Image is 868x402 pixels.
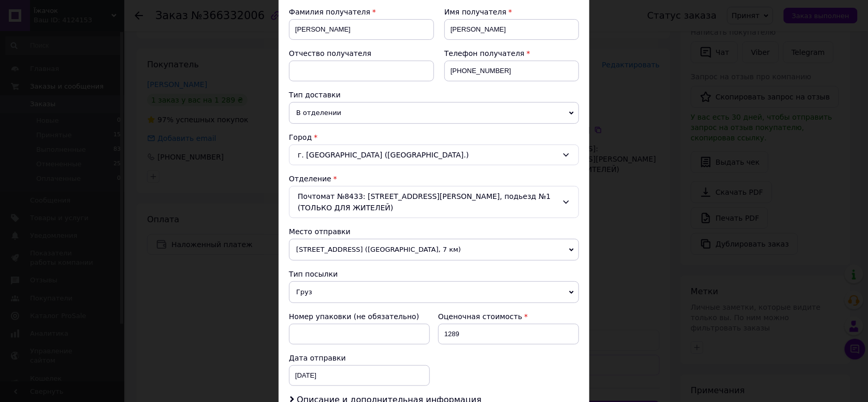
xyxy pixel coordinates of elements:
div: Отделение [289,174,579,184]
div: Город [289,132,579,142]
div: Дата отправки [289,353,430,363]
span: Телефон получателя [444,49,525,58]
div: г. [GEOGRAPHIC_DATA] ([GEOGRAPHIC_DATA].) [289,145,579,165]
div: Оценочная стоимость [438,311,579,322]
span: Отчество получателя [289,49,371,58]
span: [STREET_ADDRESS] ([GEOGRAPHIC_DATA], 7 км) [289,239,579,261]
span: Тип доставки [289,91,341,99]
input: +380 [444,61,579,81]
span: Имя получателя [444,8,507,16]
div: Номер упаковки (не обязательно) [289,311,430,322]
span: Место отправки [289,227,351,236]
div: Почтомат №8433: [STREET_ADDRESS][PERSON_NAME], подьезд №1 (ТОЛЬКО ДЛЯ ЖИТЕЛЕЙ) [289,186,579,218]
span: В отделении [289,102,579,124]
span: Тип посылки [289,270,338,278]
span: Груз [289,281,579,303]
span: Фамилия получателя [289,8,370,16]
